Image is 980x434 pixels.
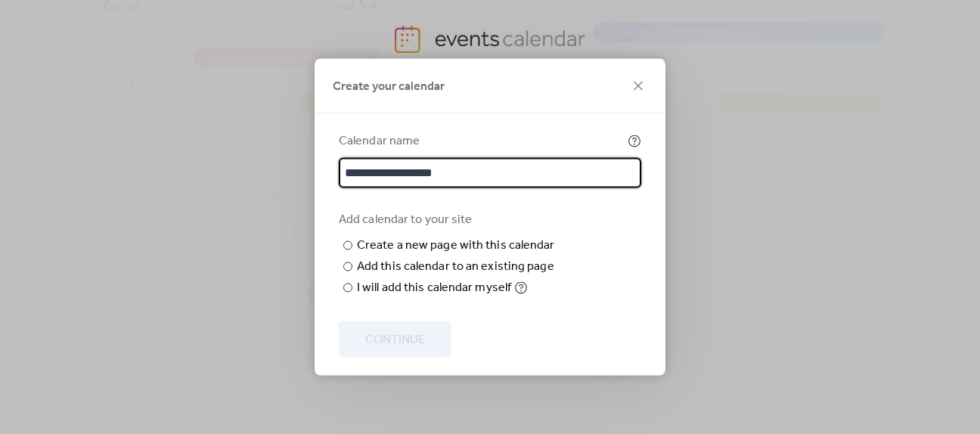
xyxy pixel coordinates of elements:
[357,279,511,297] div: I will add this calendar myself
[333,78,445,96] span: Create your calendar
[339,132,625,150] div: Calendar name
[339,211,638,229] div: Add calendar to your site
[357,237,555,255] div: Create a new page with this calendar
[357,258,554,276] div: Add this calendar to an existing page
